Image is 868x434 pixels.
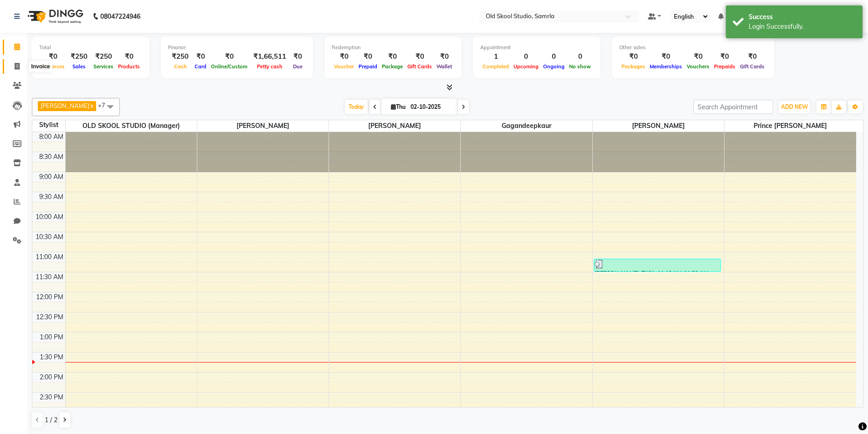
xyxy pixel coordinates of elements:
[647,63,684,70] span: Memberships
[34,252,65,262] div: 11:00 AM
[168,44,306,51] div: Finance
[405,51,434,62] div: ₹0
[100,4,140,29] b: 08047224946
[684,63,712,70] span: Vouchers
[67,51,91,62] div: ₹250
[332,44,454,51] div: Redemption
[461,120,592,132] span: gagandeepkaur
[593,120,724,132] span: [PERSON_NAME]
[209,51,250,62] div: ₹0
[91,51,116,62] div: ₹250
[511,63,541,70] span: Upcoming
[356,63,380,70] span: Prepaid
[724,120,856,132] span: prince [PERSON_NAME]
[37,172,65,182] div: 9:00 AM
[29,61,52,72] div: Invoice
[738,51,767,62] div: ₹0
[541,63,567,70] span: Ongoing
[619,44,767,51] div: Other sales
[434,63,454,70] span: Wallet
[250,51,290,62] div: ₹1,66,511
[291,63,305,70] span: Due
[329,120,460,132] span: [PERSON_NAME]
[116,51,142,62] div: ₹0
[116,63,142,70] span: Products
[345,100,368,114] span: Today
[38,393,65,402] div: 2:30 PM
[693,100,773,114] input: Search Appointment
[567,63,593,70] span: No show
[209,63,250,70] span: Online/Custom
[380,51,405,62] div: ₹0
[647,51,684,62] div: ₹0
[45,415,57,425] span: 1 / 2
[38,332,65,342] div: 1:00 PM
[480,44,593,51] div: Appointment
[34,232,65,242] div: 10:30 AM
[37,132,65,142] div: 8:00 AM
[594,259,720,271] div: [PERSON_NAME], TK01, 11:10 AM-11:30 AM, Hair - Cutting ([DEMOGRAPHIC_DATA]),Hair - [PERSON_NAME] ...
[172,63,189,70] span: Cash
[255,63,285,70] span: Petty cash
[480,63,511,70] span: Completed
[480,51,511,62] div: 1
[37,152,65,162] div: 8:30 AM
[192,63,209,70] span: Card
[66,120,197,132] span: OLD SKOOL STUDIO (Manager)
[738,63,767,70] span: Gift Cards
[332,51,356,62] div: ₹0
[34,212,65,222] div: 10:00 AM
[619,63,647,70] span: Packages
[39,44,142,51] div: Total
[70,63,88,70] span: Sales
[89,102,93,109] a: x
[23,4,86,29] img: logo
[332,63,356,70] span: Voucher
[619,51,647,62] div: ₹0
[389,103,408,110] span: Thu
[434,51,454,62] div: ₹0
[779,101,810,113] button: ADD NEW
[39,51,67,62] div: ₹0
[408,100,453,114] input: 2025-10-02
[34,272,65,282] div: 11:30 AM
[684,51,712,62] div: ₹0
[749,12,856,22] div: Success
[168,51,192,62] div: ₹250
[511,51,541,62] div: 0
[781,103,808,110] span: ADD NEW
[197,120,329,132] span: [PERSON_NAME]
[192,51,209,62] div: ₹0
[91,63,116,70] span: Services
[34,292,65,302] div: 12:00 PM
[712,63,738,70] span: Prepaids
[712,51,738,62] div: ₹0
[290,51,306,62] div: ₹0
[405,63,434,70] span: Gift Cards
[749,22,856,31] div: Login Successfully.
[380,63,405,70] span: Package
[38,352,65,362] div: 1:30 PM
[32,120,65,130] div: Stylist
[37,192,65,202] div: 9:30 AM
[541,51,567,62] div: 0
[34,312,65,322] div: 12:30 PM
[98,102,112,109] span: +7
[41,102,89,109] span: [PERSON_NAME]
[38,373,65,382] div: 2:00 PM
[356,51,380,62] div: ₹0
[567,51,593,62] div: 0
